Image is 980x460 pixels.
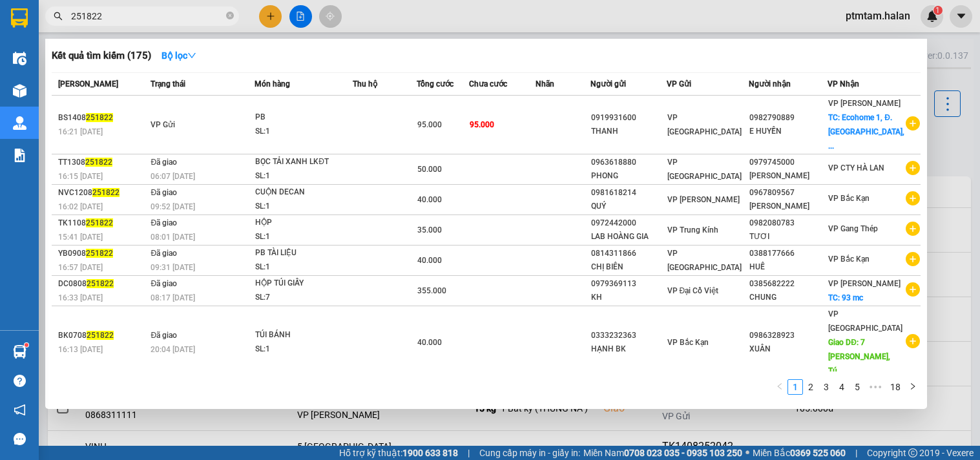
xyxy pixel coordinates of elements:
span: 06:07 [DATE] [151,172,195,181]
div: [PERSON_NAME] [749,169,828,183]
span: plus-circle [906,191,920,205]
div: 0333232363 [591,329,666,342]
div: SL: 1 [255,260,352,275]
div: PB [255,110,352,125]
li: Next 5 Pages [865,379,886,395]
span: close-circle [226,12,234,19]
li: 5 [850,379,865,395]
span: 95.000 [470,120,494,129]
span: close-circle [226,10,234,23]
span: notification [14,404,26,416]
button: left [772,379,787,395]
li: 3 [818,379,834,395]
span: 16:21 [DATE] [58,127,103,136]
div: 0388177666 [749,247,828,260]
div: HỘP [255,216,352,230]
span: 09:52 [DATE] [151,202,195,211]
div: 0979745000 [749,156,828,169]
div: BS1408 [58,111,147,125]
span: VP Trung Kính [667,225,718,235]
h3: Kết quả tìm kiếm ( 175 ) [52,49,151,63]
span: VP [GEOGRAPHIC_DATA] [667,113,742,136]
span: VP Gửi [667,79,691,89]
div: THANH [591,125,666,138]
span: Đã giao [151,188,177,197]
div: KH [591,291,666,304]
span: 40.000 [417,338,442,347]
li: 4 [834,379,850,395]
span: Đã giao [151,249,177,258]
div: 0982790889 [749,111,828,125]
div: SL: 1 [255,230,352,244]
span: Thu hộ [353,79,377,89]
span: 08:17 [DATE] [151,293,195,302]
span: question-circle [14,375,26,387]
span: Nhãn [536,79,554,89]
div: PB TÀI LIỆU [255,246,352,260]
div: DC0808 [58,277,147,291]
img: warehouse-icon [13,84,26,98]
span: plus-circle [906,161,920,175]
span: ••• [865,379,886,395]
span: down [187,51,196,60]
span: 35.000 [417,225,442,235]
span: VP Gửi [151,120,175,129]
div: 0982080783 [749,216,828,230]
div: 0919931600 [591,111,666,125]
button: Bộ lọcdown [151,45,207,66]
div: SL: 1 [255,169,352,183]
span: 251822 [85,158,112,167]
div: 0986328923 [749,329,828,342]
button: right [905,379,921,395]
span: Món hàng [255,79,290,89]
span: VP Bắc Kạn [828,255,870,264]
span: 251822 [92,188,120,197]
span: 15:41 [DATE] [58,233,103,242]
span: 251822 [86,249,113,258]
img: warehouse-icon [13,345,26,359]
div: TT1308 [58,156,147,169]
a: 2 [804,380,818,394]
div: CUỘN DECAN [255,185,352,200]
span: VP [PERSON_NAME] [667,195,740,204]
div: XUÂN [749,342,828,356]
span: VP Nhận [828,79,859,89]
div: CHỊ BIÊN [591,260,666,274]
div: PHONG [591,169,666,183]
span: plus-circle [906,222,920,236]
a: 18 [886,380,904,394]
img: logo-vxr [11,8,28,28]
span: 16:57 [DATE] [58,263,103,272]
div: 0963618880 [591,156,666,169]
span: Trạng thái [151,79,185,89]
span: 251822 [87,279,114,288]
span: TC: 93 mc [828,293,863,302]
span: 16:33 [DATE] [58,293,103,302]
span: Tổng cước [417,79,454,89]
span: VP Bắc Kạn [667,338,709,347]
a: 5 [850,380,864,394]
span: VP [PERSON_NAME] [828,279,901,288]
div: NVC1208 [58,186,147,200]
span: plus-circle [906,252,920,266]
span: 251822 [86,218,113,227]
div: SL: 1 [255,200,352,214]
a: 4 [835,380,849,394]
div: 0967809567 [749,186,828,200]
sup: 1 [25,343,28,347]
span: left [776,382,784,390]
div: BK0708 [58,329,147,342]
a: 1 [788,380,802,394]
span: 16:02 [DATE] [58,202,103,211]
span: search [54,12,63,21]
li: 1 [787,379,803,395]
div: HỘP TÚI GIẤY [255,277,352,291]
span: 40.000 [417,256,442,265]
li: 2 [803,379,818,395]
div: 0814311866 [591,247,666,260]
li: Previous Page [772,379,787,395]
div: SL: 7 [255,291,352,305]
li: Next Page [905,379,921,395]
img: solution-icon [13,149,26,162]
span: 20:04 [DATE] [151,345,195,354]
